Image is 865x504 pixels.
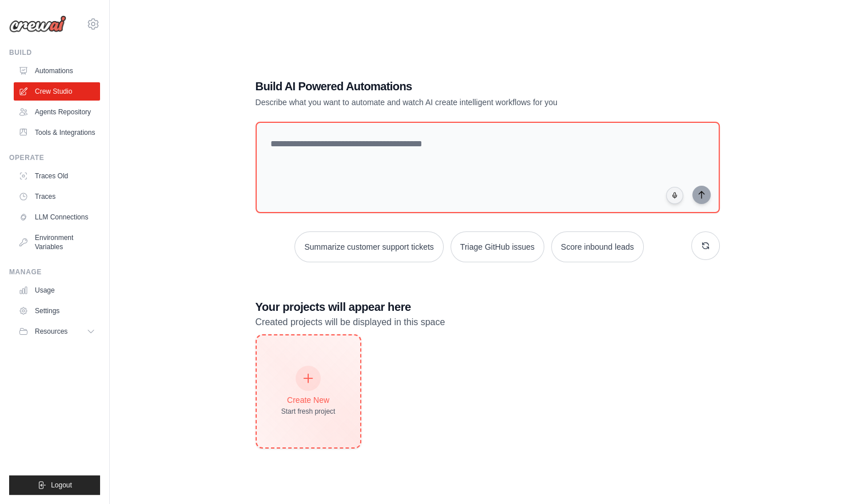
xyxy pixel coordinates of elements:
[256,78,640,94] h1: Build AI Powered Automations
[14,82,100,101] a: Crew Studio
[256,97,640,108] p: Describe what you want to automate and watch AI create intelligent workflows for you
[281,394,336,406] div: Create New
[51,481,72,490] span: Logout
[14,62,100,80] a: Automations
[256,299,720,315] h3: Your projects will appear here
[14,302,100,320] a: Settings
[9,267,100,277] div: Manage
[9,153,100,162] div: Operate
[14,281,100,299] a: Usage
[294,231,443,262] button: Summarize customer support tickets
[666,187,683,204] button: Click to speak your automation idea
[9,48,100,57] div: Build
[9,15,66,33] img: Logo
[14,103,100,121] a: Agents Repository
[691,231,720,260] button: Get new suggestions
[35,327,67,336] span: Resources
[9,475,100,495] button: Logout
[14,229,100,256] a: Environment Variables
[256,315,720,330] p: Created projects will be displayed in this space
[14,322,100,341] button: Resources
[14,187,100,206] a: Traces
[14,167,100,185] a: Traces Old
[281,407,336,416] div: Start fresh project
[14,123,100,142] a: Tools & Integrations
[14,208,100,226] a: LLM Connections
[451,231,544,262] button: Triage GitHub issues
[551,231,644,262] button: Score inbound leads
